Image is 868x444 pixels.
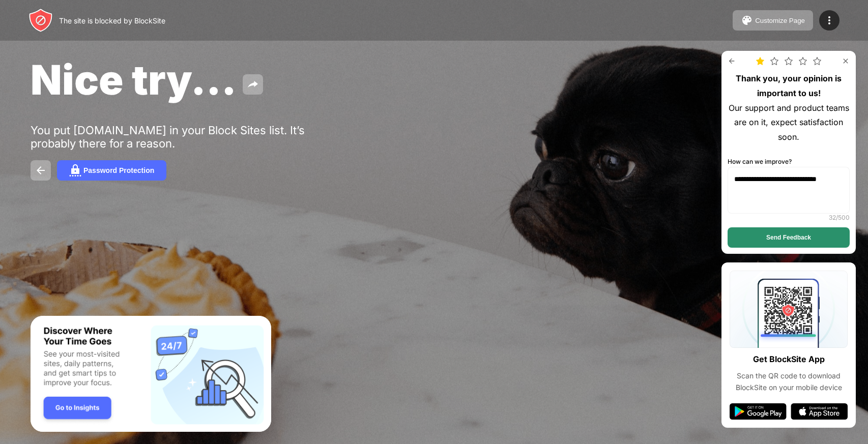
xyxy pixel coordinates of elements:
div: You put [DOMAIN_NAME] in your Block Sites list. It’s probably there for a reason. [31,124,345,150]
div: Password Protection [83,166,154,174]
button: Send Feedback [728,227,850,248]
div: Scan the QR code to download BlockSite on your mobile device [730,370,848,393]
div: The site is blocked by BlockSite [59,16,165,25]
img: qrcode.svg [730,271,848,348]
img: app-store.svg [791,403,848,420]
div: Our support and product teams are on it, expect satisfaction soon. [728,101,850,144]
img: star.svg [799,57,807,65]
button: Password Protection [57,160,166,181]
img: star.svg [785,57,793,65]
div: 32 /500 [829,214,850,221]
iframe: Banner [31,316,271,432]
img: star.svg [770,57,778,65]
div: Customize Page [755,17,805,24]
span: Nice try... [31,55,237,104]
button: Customize Page [733,10,813,31]
img: share.svg [247,78,259,91]
img: rate-us-back.svg [728,57,736,65]
div: How can we improve? [728,157,792,167]
img: password.svg [69,164,81,176]
img: star.svg [813,57,821,65]
img: rate-us-close.svg [842,57,850,65]
img: menu-icon.svg [823,14,835,26]
div: Get BlockSite App [753,352,825,367]
img: star-full.svg [756,57,764,65]
img: header-logo.svg [28,8,53,33]
div: Thank you, your opinion is important to us! [728,71,850,101]
img: pallet.svg [741,14,753,26]
img: back.svg [35,164,47,176]
img: google-play.svg [730,403,787,420]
